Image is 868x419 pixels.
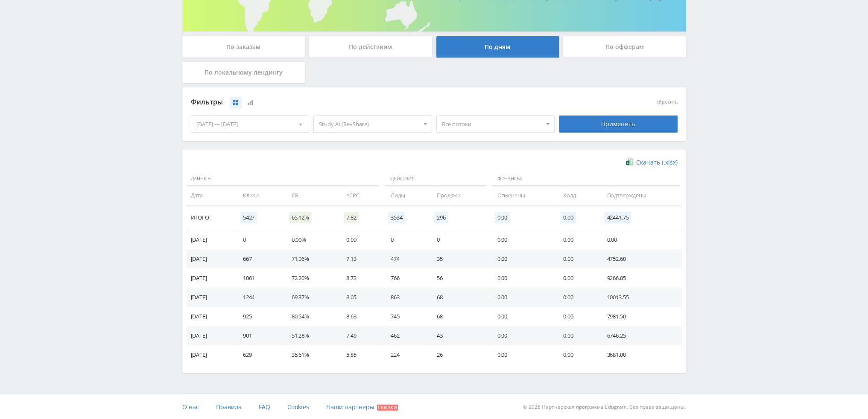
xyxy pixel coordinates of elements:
[283,307,338,326] td: 80.54%
[182,36,305,58] div: По заказам
[626,158,633,166] img: xlsx
[234,345,283,364] td: 629
[319,116,419,132] span: Study AI (RevShare)
[436,36,559,58] div: По дням
[187,269,234,288] td: [DATE]
[338,249,382,269] td: 7.13
[636,159,678,166] span: Скачать (.xlsx)
[561,212,576,223] span: 0.00
[489,186,555,205] td: Отменены
[283,288,338,307] td: 69.37%
[283,269,338,288] td: 72.20%
[216,403,242,411] span: Правила
[598,230,681,249] td: 0.00
[598,186,681,205] td: Подтверждены
[555,345,598,364] td: 0.00
[428,345,488,364] td: 26
[240,212,257,223] span: 5427
[563,36,686,58] div: По офферам
[338,345,382,364] td: 5.85
[182,403,199,411] span: О нас
[598,307,681,326] td: 7981.50
[326,403,374,411] span: Наши партнеры
[187,186,234,205] td: Дата
[657,99,678,105] button: сбросить
[388,212,405,223] span: 3534
[382,326,428,345] td: 462
[338,230,382,249] td: 0.00
[234,326,283,345] td: 901
[382,186,428,205] td: Лиды
[384,172,487,186] span: Действия:
[309,36,432,58] div: По действиям
[338,186,382,205] td: eCPC
[289,212,312,223] span: 65.12%
[555,249,598,269] td: 0.00
[234,230,283,249] td: 0
[489,326,555,345] td: 0.00
[598,345,681,364] td: 3681.00
[428,326,488,345] td: 43
[489,345,555,364] td: 0.00
[382,249,428,269] td: 474
[191,116,309,132] div: [DATE] — [DATE]
[344,212,359,223] span: 7.82
[428,269,488,288] td: 56
[338,307,382,326] td: 8.63
[428,230,488,249] td: 0
[287,403,309,411] span: Cookies
[283,230,338,249] td: 0.00%
[283,249,338,269] td: 71.06%
[555,326,598,345] td: 0.00
[428,307,488,326] td: 68
[187,172,380,186] span: Данные:
[489,249,555,269] td: 0.00
[428,288,488,307] td: 68
[428,249,488,269] td: 35
[559,116,678,133] div: Применить
[283,326,338,345] td: 51.28%
[382,230,428,249] td: 0
[283,345,338,364] td: 35.61%
[234,249,283,269] td: 667
[382,288,428,307] td: 863
[187,307,234,326] td: [DATE]
[259,403,270,411] span: FAQ
[234,307,283,326] td: 925
[382,345,428,364] td: 224
[434,212,448,223] span: 296
[187,345,234,364] td: [DATE]
[283,186,338,205] td: CR
[234,269,283,288] td: 1061
[187,230,234,249] td: [DATE]
[555,269,598,288] td: 0.00
[382,269,428,288] td: 766
[489,230,555,249] td: 0.00
[187,288,234,307] td: [DATE]
[491,172,680,186] span: Финансы:
[191,96,555,109] div: Фильтры
[428,186,488,205] td: Продажи
[377,405,398,410] span: Скидки
[495,212,510,223] span: 0.00
[187,205,234,230] td: Итого:
[489,269,555,288] td: 0.00
[598,326,681,345] td: 6746.25
[234,186,283,205] td: Клики
[598,288,681,307] td: 10013.55
[598,269,681,288] td: 9266.85
[598,249,681,269] td: 4752.60
[555,186,598,205] td: Холд
[338,326,382,345] td: 7.49
[338,288,382,307] td: 8.05
[382,307,428,326] td: 745
[187,326,234,345] td: [DATE]
[555,288,598,307] td: 0.00
[489,307,555,326] td: 0.00
[604,212,631,223] span: 42441.75
[234,288,283,307] td: 1244
[187,249,234,269] td: [DATE]
[555,307,598,326] td: 0.00
[555,230,598,249] td: 0.00
[182,62,305,83] div: По локальному лендингу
